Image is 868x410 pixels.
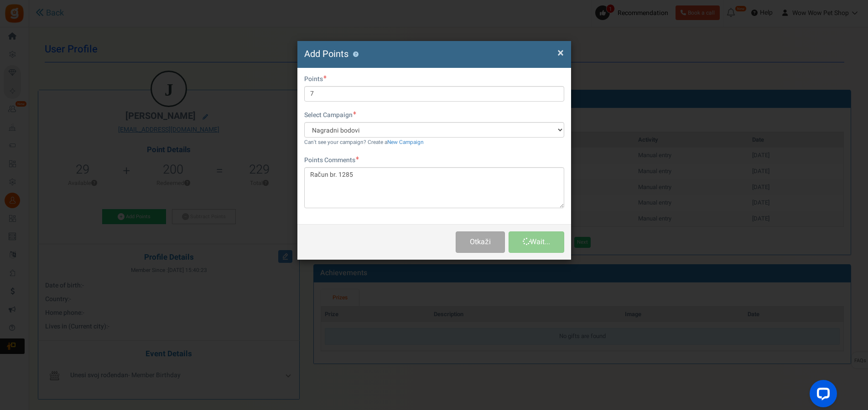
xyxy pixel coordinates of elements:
[353,51,359,57] button: ?
[304,111,356,120] label: Select Campaign
[387,138,424,146] a: New Campaign
[304,138,424,146] small: Can't see your campaign? Create a
[557,44,564,61] span: ×
[304,75,327,84] label: Points
[304,47,348,61] span: Add Points
[304,156,359,165] label: Points Comments
[456,231,504,253] button: Otkaži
